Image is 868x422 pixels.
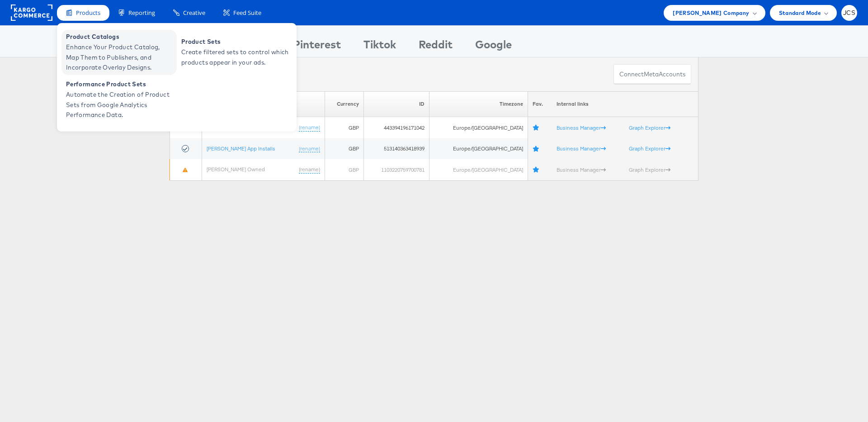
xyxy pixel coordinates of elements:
[629,166,670,173] a: Graph Explorer
[673,8,749,18] span: [PERSON_NAME] Company
[779,8,821,18] span: Standard Mode
[364,117,429,138] td: 443394196171042
[325,91,364,117] th: Currency
[61,30,177,75] a: Product Catalogs Enhance Your Product Catalog, Map Them to Publishers, and Incorporate Overlay De...
[128,9,155,17] span: Reporting
[325,117,364,138] td: GBP
[76,9,100,17] span: Products
[181,47,290,68] span: Create filtered sets to control which products appear in your ads.
[66,89,175,120] span: Automate the Creation of Product Sets from Google Analytics Performance Data.
[364,91,429,117] th: ID
[233,9,261,17] span: Feed Suite
[293,37,341,57] div: Pinterest
[66,42,175,73] span: Enhance Your Product Catalog, Map Them to Publishers, and Incorporate Overlay Designs.
[299,145,320,153] a: (rename)
[207,166,265,173] a: [PERSON_NAME] Owned
[66,79,175,89] span: Performance Product Sets
[557,124,606,131] a: Business Manager
[299,166,320,173] a: (rename)
[177,30,292,75] a: Product Sets Create filtered sets to control which products appear in your ads.
[429,91,528,117] th: Timezone
[429,117,528,138] td: Europe/[GEOGRAPHIC_DATA]
[475,37,512,57] div: Google
[629,124,670,131] a: Graph Explorer
[364,159,429,180] td: 1103220759700781
[557,166,606,173] a: Business Manager
[629,145,670,152] a: Graph Explorer
[557,145,606,152] a: Business Manager
[843,10,855,16] span: JCS
[183,9,205,17] span: Creative
[325,159,364,180] td: GBP
[429,159,528,180] td: Europe/[GEOGRAPHIC_DATA]
[61,77,177,122] a: Performance Product Sets Automate the Creation of Product Sets from Google Analytics Performance ...
[613,64,691,84] button: ConnectmetaAccounts
[364,138,429,159] td: 513140363418939
[207,145,275,152] a: [PERSON_NAME] App Installs
[299,124,320,131] a: (rename)
[325,138,364,159] td: GBP
[429,138,528,159] td: Europe/[GEOGRAPHIC_DATA]
[66,32,175,42] span: Product Catalogs
[363,37,396,57] div: Tiktok
[644,70,659,79] span: meta
[181,37,290,47] span: Product Sets
[419,37,453,57] div: Reddit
